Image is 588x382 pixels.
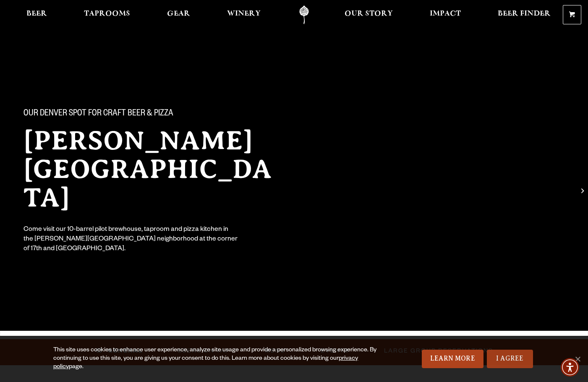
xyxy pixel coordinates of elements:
a: I Agree [487,350,533,368]
span: Winery [227,10,261,17]
a: Odell Home [288,5,320,24]
span: Taprooms [84,10,130,17]
span: Beer Finder [498,10,551,17]
span: Our Denver spot for craft beer & pizza [24,109,173,120]
a: Taprooms [78,5,136,24]
h2: [PERSON_NAME][GEOGRAPHIC_DATA] [24,126,285,212]
div: This site uses cookies to enhance user experience, analyze site usage and provide a personalized ... [53,346,381,372]
a: Beer Finder [492,5,556,24]
a: Winery [222,5,266,24]
a: Gear [162,5,196,24]
a: Beer [21,5,52,24]
div: Come visit our 10-barrel pilot brewhouse, taproom and pizza kitchen in the [PERSON_NAME][GEOGRAPH... [24,225,238,254]
span: Beer [26,10,47,17]
a: Impact [424,5,466,24]
a: Learn More [422,350,483,368]
div: Accessibility Menu [561,358,579,377]
span: Impact [430,10,461,17]
a: Our Story [339,5,398,24]
span: Gear [167,10,190,17]
span: Our Story [345,10,393,17]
